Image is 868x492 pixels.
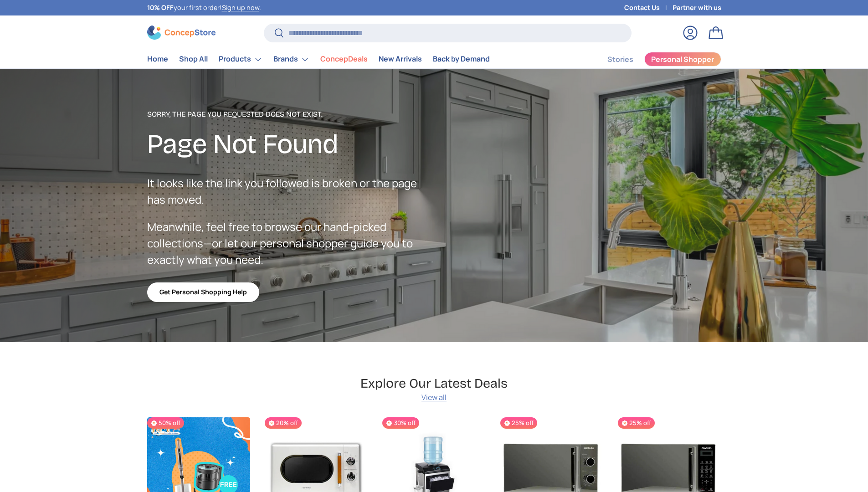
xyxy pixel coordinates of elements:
strong: 10% OFF [147,3,174,12]
a: Stories [607,51,633,68]
p: It looks like the link you followed is broken or the page has moved. [147,175,434,208]
p: Sorry, the page you requested does not exist. [147,109,434,120]
a: Products [219,50,262,68]
a: View all [421,392,447,403]
span: Personal Shopper [651,56,714,63]
h2: Page Not Found [147,127,434,161]
p: your first order! . [147,3,261,13]
h2: Explore Our Latest Deals [360,375,508,392]
a: ConcepDeals [320,50,368,68]
a: Home [147,50,168,68]
span: 20% off [265,417,302,429]
nav: Primary [147,50,490,68]
nav: Secondary [586,50,721,68]
a: Partner with us [673,3,721,13]
a: Shop All [179,50,208,68]
summary: Brands [268,50,315,68]
span: 50% off [147,417,184,429]
span: 30% off [382,417,419,429]
span: 25% off [618,417,655,429]
a: Personal Shopper [644,52,721,67]
a: Brands [273,50,309,68]
a: New Arrivals [379,50,422,68]
a: Contact Us [624,3,673,13]
p: Meanwhile, feel free to browse our hand-picked collections—or let our personal shopper guide you ... [147,219,434,268]
img: ConcepStore [147,26,216,40]
a: Back by Demand [433,50,490,68]
a: Sign up now [222,3,259,12]
a: Get Personal Shopping Help [147,282,259,302]
span: 25% off [500,417,537,429]
summary: Products [213,50,268,68]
